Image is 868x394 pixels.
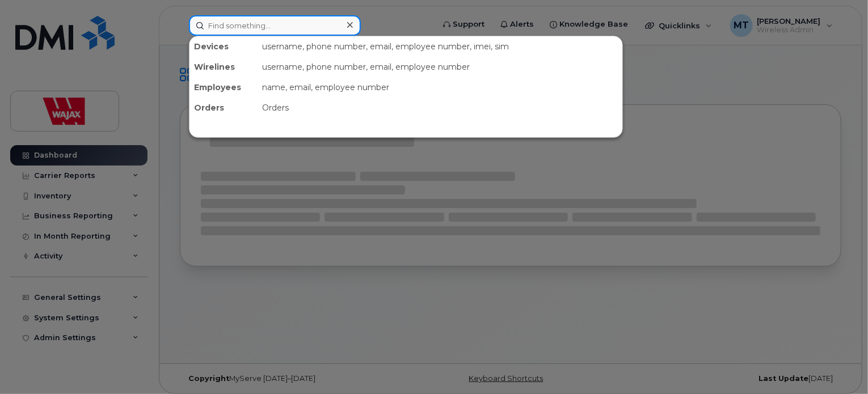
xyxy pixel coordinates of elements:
[189,77,258,98] div: Employees
[258,98,622,118] div: Orders
[189,57,258,77] div: Wirelines
[189,98,258,118] div: Orders
[258,57,622,77] div: username, phone number, email, employee number
[258,77,622,98] div: name, email, employee number
[258,36,622,57] div: username, phone number, email, employee number, imei, sim
[189,36,258,57] div: Devices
